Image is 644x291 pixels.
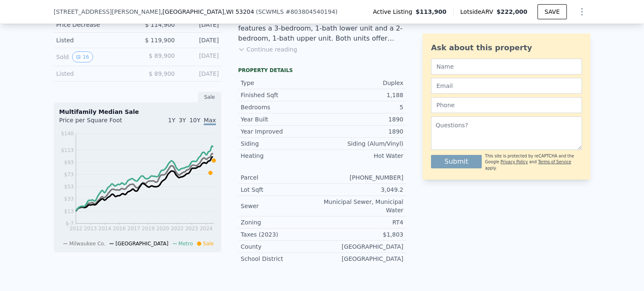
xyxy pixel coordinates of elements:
[241,91,322,99] div: Finished Sqft
[241,218,322,227] div: Zoning
[322,185,403,194] div: 3,049.2
[501,160,528,164] a: Privacy Policy
[64,160,74,165] tspan: $93
[182,52,219,62] div: [DATE]
[431,42,582,54] div: Ask about this property
[203,241,214,247] span: Sale
[171,226,184,232] tspan: 2022
[322,218,403,227] div: RT4
[241,173,322,182] div: Parcel
[179,241,193,247] span: Metro
[431,97,582,113] input: Phone
[322,152,403,160] div: Hot Water
[70,226,83,232] tspan: 2012
[56,70,131,78] div: Listed
[241,115,322,124] div: Year Built
[54,8,161,16] span: [STREET_ADDRESS][PERSON_NAME]
[322,173,403,182] div: [PHONE_NUMBER]
[64,184,74,190] tspan: $53
[241,127,322,136] div: Year Improved
[61,147,74,153] tspan: $113
[322,242,403,251] div: [GEOGRAPHIC_DATA]
[322,230,403,239] div: $1,803
[64,209,74,214] tspan: $13
[415,8,447,16] span: $113,900
[258,8,284,15] span: SCWMLS
[145,37,175,44] span: $ 119,900
[200,226,213,232] tspan: 2024
[241,202,322,210] div: Sewer
[241,255,322,263] div: School District
[538,160,571,164] a: Terms of Service
[142,226,155,232] tspan: 2019
[72,52,93,62] button: View historical data
[185,226,198,232] tspan: 2023
[241,230,322,239] div: Taxes (2023)
[149,70,175,77] span: $ 89,900
[431,59,582,75] input: Name
[224,8,254,15] span: , WI 53204
[64,172,74,178] tspan: $73
[322,255,403,263] div: [GEOGRAPHIC_DATA]
[460,8,496,16] span: Lotside ARV
[241,242,322,251] div: County
[182,70,219,78] div: [DATE]
[238,45,297,54] button: Continue reading
[127,226,140,232] tspan: 2017
[373,8,415,16] span: Active Listing
[286,8,335,15] span: # 803804540194
[69,241,105,247] span: Milwaukee Co.
[241,79,322,87] div: Type
[84,226,97,232] tspan: 2013
[182,21,219,29] div: [DATE]
[56,21,131,29] div: Price Decrease
[322,103,403,111] div: 5
[56,52,131,62] div: Sold
[322,91,403,99] div: 1,188
[190,117,200,124] span: 10Y
[168,117,175,124] span: 1Y
[322,139,403,148] div: Siding (Alum/Vinyl)
[145,21,175,28] span: $ 114,900
[161,8,254,16] span: , [GEOGRAPHIC_DATA]
[156,226,169,232] tspan: 2020
[59,108,216,116] div: Multifamily Median Sale
[496,8,527,15] span: $222,000
[198,92,221,103] div: Sale
[64,196,74,202] tspan: $33
[241,152,322,160] div: Heating
[241,103,322,111] div: Bedrooms
[238,67,406,74] div: Property details
[113,226,126,232] tspan: 2016
[256,8,338,16] div: ( )
[99,226,112,232] tspan: 2014
[322,115,403,124] div: 1890
[56,36,131,44] div: Listed
[65,221,74,227] tspan: $-7
[431,78,582,94] input: Email
[241,185,322,194] div: Lot Sqft
[322,198,403,214] div: Municipal Sewer, Municipal Water
[59,116,138,129] div: Price per Square Foot
[149,52,175,59] span: $ 89,900
[182,36,219,44] div: [DATE]
[179,117,186,124] span: 3Y
[241,139,322,148] div: Siding
[61,131,74,136] tspan: $140
[574,3,590,20] button: Show Options
[322,127,403,136] div: 1890
[485,153,582,171] div: This site is protected by reCAPTCHA and the Google and apply.
[538,4,567,19] button: SAVE
[322,79,403,87] div: Duplex
[204,117,216,125] span: Max
[115,241,168,247] span: [GEOGRAPHIC_DATA]
[431,155,482,168] button: Submit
